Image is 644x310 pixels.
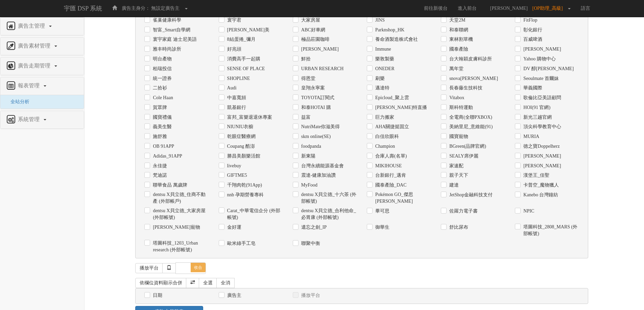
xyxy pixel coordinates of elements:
label: JetShop金融科技支付 [448,192,493,198]
label: 得恩堂 [300,75,315,82]
label: 頂尖科學教育中心 [522,123,561,130]
label: Yahoo 購物中心 [522,56,555,62]
label: 合庫人壽(名單) [374,153,407,160]
label: livebuy [225,163,241,169]
label: Coupang 酷澎 [225,143,255,150]
label: 家速配 [448,163,463,169]
label: 建達 [448,182,459,189]
label: 乾眼症醫療網 [225,133,256,140]
label: 皇翔永寧案 [300,85,325,91]
label: snova[PERSON_NAME] [448,75,498,82]
label: JINS [374,17,385,24]
label: [PERSON_NAME]寵物 [151,224,200,231]
label: 塔圖科技_1203_Urban research (外部帳號) [151,240,208,253]
label: 親子天下 [448,172,468,179]
label: 8結蛋捲_彌月 [225,36,256,43]
label: dentsu X貝立德_十六茶 (外部帳號) [300,191,357,205]
a: 廣告走期管理 [5,61,79,72]
label: 震達-健康加油讚 [300,172,336,179]
label: GIFTME5 [225,172,247,179]
a: 廣告素材管理 [5,41,79,52]
label: 國泰產險_DAC [374,182,407,189]
label: AHA關捷挺固立 [374,123,409,130]
label: Epicloud_聚上雲 [374,94,409,101]
label: DV 醇[PERSON_NAME] [522,65,574,72]
label: 聯華食品 萬歲牌 [151,182,187,189]
label: 塔圖科技_2808_MARS (外部帳號) [522,224,579,237]
label: 雅丰時尚診所 [151,46,181,53]
label: 御華生 [374,224,389,231]
label: TOYOTA訂閱式 [300,94,334,101]
label: SENSE ОF PLACE [225,65,265,72]
label: Vitabox [448,94,464,101]
label: 大家房屋 [300,17,320,24]
label: 樂敦製藥 [374,56,394,62]
label: 義美生醫 [151,123,172,130]
label: 台灣永續能源基金會 [300,163,344,169]
label: 賀眾牌 [151,104,167,111]
label: OB 91APP [151,143,174,150]
label: ONEDER [374,65,395,72]
label: MIKIHOUSE [374,163,402,169]
label: [PERSON_NAME] [522,153,561,160]
label: 台新銀行_邁肯 [374,172,406,179]
label: MyFood [300,182,317,189]
label: 邁達特 [374,85,389,91]
label: 德之寶Doppelherz [522,143,559,150]
label: 聯聚中衡 [300,240,320,247]
span: 廣告走期管理 [16,63,54,68]
label: 白佳欣眼科 [374,133,399,140]
label: Pokémon GO_傑思[PERSON_NAME] [374,191,431,205]
label: [PERSON_NAME] [522,163,561,169]
label: 鮮拾 [300,56,311,62]
label: 施舒雅 [151,133,167,140]
label: SEALY席伊麗 [448,153,478,160]
label: 斯科特運動 [448,104,473,111]
label: 卡普空_魔物獵人 [522,182,559,189]
label: 極品莊園咖啡 [300,36,330,43]
label: 寰宇君 [225,17,241,24]
label: 好兆頭 [225,46,241,53]
label: Immune [374,46,391,53]
label: 巨力搬家 [374,114,394,121]
span: 全站分析 [5,99,29,104]
label: 新東陽 [300,153,315,160]
label: 凱基銀行 [225,104,246,111]
label: 美納里尼_意維能(91) [448,123,493,130]
label: NutriMate你滋美得 [300,123,340,130]
label: 東林割草機 [448,36,473,43]
label: [PERSON_NAME] [522,46,561,53]
label: 全電商(全聯PXBOX) [448,114,492,121]
span: [PERSON_NAME] [487,6,531,11]
label: 和泰聯網 [448,27,468,33]
label: 千翔肉乾(91App) [225,182,262,189]
label: dentsu X貝立德_住商不動產 (外部帳戶) [151,191,208,205]
label: 播放平台 [300,292,320,299]
label: ABC好車網 [300,27,325,33]
a: 全選 [199,278,217,288]
label: 舒比尿布 [448,224,468,231]
label: 遺忘之劍_IP [300,224,327,231]
label: 日期 [151,292,162,299]
span: 廣告主管理 [16,23,48,29]
label: Cole Haan [151,94,173,101]
label: Seoulmate 首爾妹 [522,75,559,82]
label: 台大翰穎皮膚科診所 [448,56,492,62]
label: 畢可思 [374,208,389,215]
label: FitFlop [522,17,537,24]
span: 收合 [191,263,206,272]
label: 勝昌美顏樂活館 [225,153,260,160]
a: 報表管理 [5,81,79,91]
label: [PERSON_NAME]美 [225,27,269,33]
label: Parknshop_HK [374,27,404,33]
span: 廣告素材管理 [16,43,54,49]
label: SHOPLINE [225,75,250,82]
label: 刷樂 [374,75,385,82]
span: [OP助理_高級] [532,6,566,11]
label: [PERSON_NAME]特直播 [374,104,427,111]
label: 新光三越官網 [522,114,552,121]
span: 廣告主身分： [122,6,150,11]
label: 明台產物 [151,56,172,62]
label: 消費高手一起購 [225,56,260,62]
label: 智富_Smart自學網 [151,27,190,33]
